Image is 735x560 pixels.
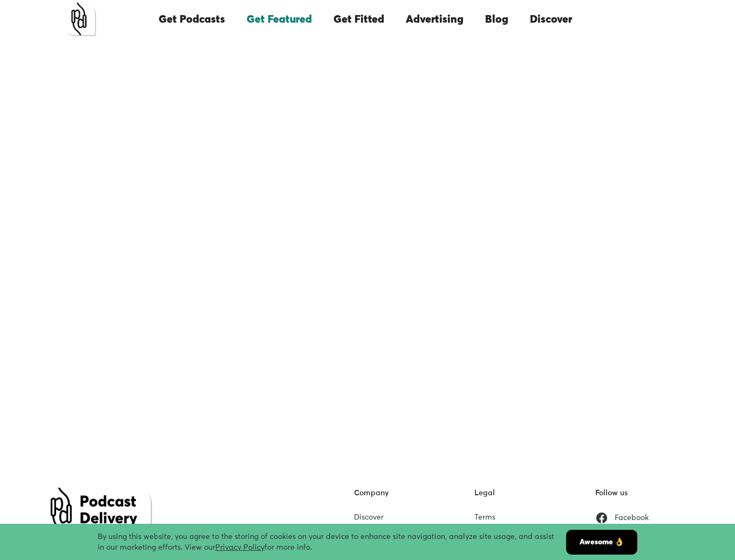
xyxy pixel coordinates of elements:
[615,513,649,523] div: Facebook
[354,514,384,521] a: Discover
[474,488,495,498] div: Legal
[474,514,495,521] a: Terms
[595,488,628,498] div: Follow us
[354,488,389,498] div: Company
[215,544,264,551] a: Privacy Policy
[595,507,649,529] a: Facebook
[323,1,395,38] a: Get Fitted
[566,530,637,555] a: Awesome 👌
[395,1,474,38] a: Advertising
[236,1,323,38] a: Get Featured
[474,1,519,38] a: Blog
[148,1,236,38] a: Get Podcasts
[519,1,583,38] a: Discover
[98,531,566,553] div: By using this website, you agree to the storing of cookies on your device to enhance site navigat...
[63,3,96,36] a: home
